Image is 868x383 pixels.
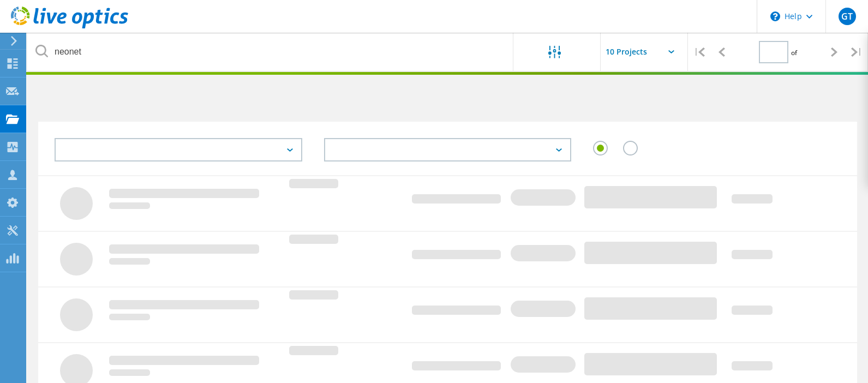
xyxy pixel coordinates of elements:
span: of [791,48,797,57]
span: GT [841,12,853,21]
a: Live Optics Dashboard [11,23,128,31]
input: undefined [27,33,514,71]
div: | [846,33,868,71]
div: | [688,33,710,71]
svg: \n [770,11,780,21]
